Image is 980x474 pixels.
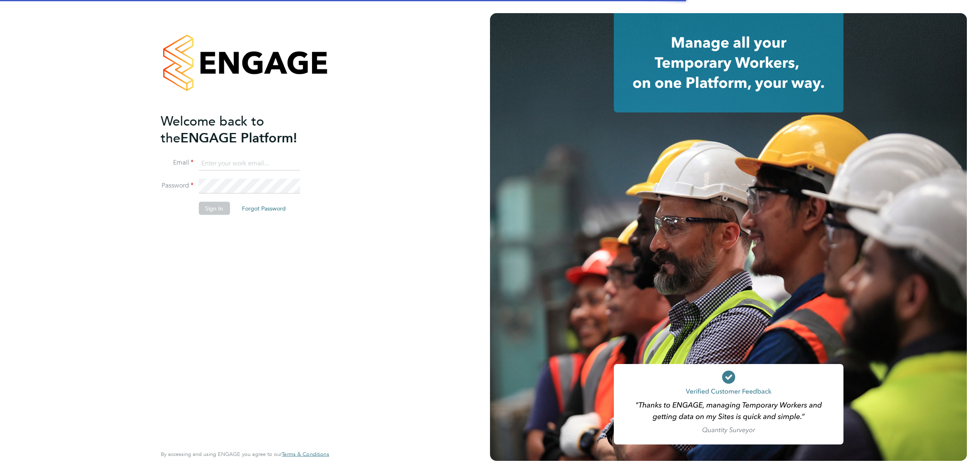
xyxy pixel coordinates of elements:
input: Enter your work email... [198,156,300,171]
span: By accessing and using ENGAGE you agree to our [161,451,329,458]
label: Password [161,181,194,190]
label: Email [161,158,194,167]
span: Welcome back to the [161,113,264,146]
button: Sign In [198,202,230,215]
span: Terms & Conditions [282,451,329,458]
a: Terms & Conditions [282,451,329,458]
h2: ENGAGE Platform! [161,112,321,146]
button: Forgot Password [235,202,292,215]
